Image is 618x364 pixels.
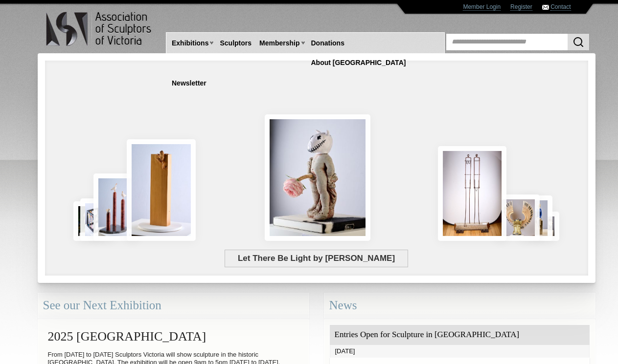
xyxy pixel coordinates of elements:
div: Entries Open for Sculpture in [GEOGRAPHIC_DATA] [330,325,590,345]
h2: 2025 [GEOGRAPHIC_DATA] [43,324,304,348]
a: Member Login [463,3,501,11]
img: Little Frog. Big Climb [127,139,196,241]
a: Donations [307,34,348,52]
img: Lorica Plumata (Chrysus) [495,194,540,241]
a: Exhibitions [168,34,212,52]
img: Contact ASV [542,5,549,10]
a: Newsletter [168,74,210,92]
a: Sculptors [216,34,255,52]
a: Contact [550,3,571,11]
div: News [324,293,595,319]
div: See our Next Exhibition [38,293,309,319]
div: [DATE] [330,345,590,358]
img: Search [572,36,584,48]
a: Register [510,3,532,11]
img: Swingers [438,146,507,241]
img: logo.png [46,10,153,48]
img: Let There Be Light [265,114,370,241]
a: About [GEOGRAPHIC_DATA] [307,54,410,72]
span: Let There Be Light by [PERSON_NAME] [225,250,408,267]
a: Membership [255,34,303,52]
